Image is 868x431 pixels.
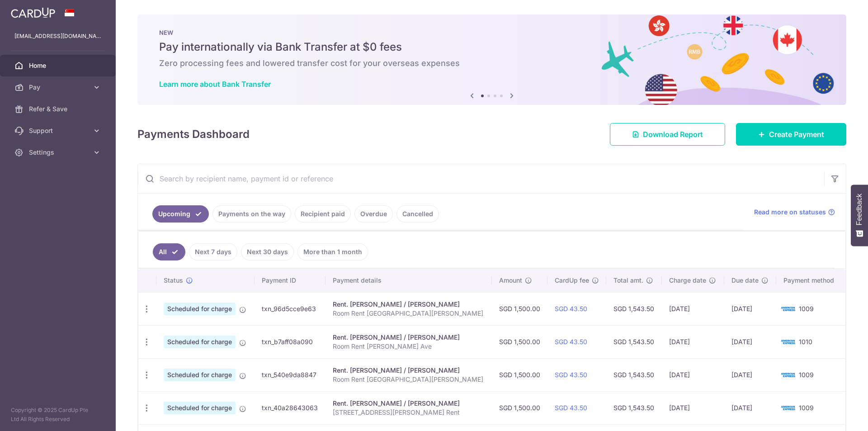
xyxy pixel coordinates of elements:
[138,164,824,193] input: Search by recipient name, payment id or reference
[325,269,492,292] th: Payment details
[492,358,547,391] td: SGD 1,500.00
[606,292,662,325] td: SGD 1,543.50
[724,325,776,358] td: [DATE]
[669,276,706,285] span: Charge date
[662,358,724,391] td: [DATE]
[152,205,209,223] a: Upcoming
[212,205,291,223] a: Payments on the way
[606,325,662,358] td: SGD 1,543.50
[29,61,89,70] span: Home
[555,371,587,379] a: SGD 43.50
[255,325,325,358] td: txn_b7aff08a090
[799,338,812,346] span: 1010
[779,303,797,314] img: Bank Card
[779,336,797,347] img: Bank Card
[159,40,825,54] h5: Pay internationally via Bank Transfer at $0 fees
[164,336,236,348] span: Scheduled for charge
[396,205,439,223] a: Cancelled
[662,292,724,325] td: [DATE]
[333,399,485,408] div: Rent. [PERSON_NAME] / [PERSON_NAME]
[333,342,485,351] p: Room Rent [PERSON_NAME] Ave
[643,129,703,140] span: Download Report
[29,126,89,135] span: Support
[499,276,522,285] span: Amount
[731,276,759,285] span: Due date
[769,129,824,140] span: Create Payment
[333,366,485,375] div: Rent. [PERSON_NAME] / [PERSON_NAME]
[555,404,587,412] a: SGD 43.50
[333,300,485,309] div: Rent. [PERSON_NAME] / [PERSON_NAME]
[11,7,55,18] img: CardUp
[159,80,271,89] a: Learn more about Bank Transfer
[159,58,825,69] h6: Zero processing fees and lowered transfer cost for your overseas expenses
[241,243,294,260] a: Next 30 days
[613,276,643,285] span: Total amt.
[153,243,185,260] a: All
[295,205,351,223] a: Recipient paid
[333,333,485,342] div: Rent. [PERSON_NAME] / [PERSON_NAME]
[776,269,845,292] th: Payment method
[799,371,814,379] span: 1009
[662,325,724,358] td: [DATE]
[606,391,662,424] td: SGD 1,543.50
[662,391,724,424] td: [DATE]
[29,83,89,92] span: Pay
[333,408,485,417] p: [STREET_ADDRESS][PERSON_NAME] Rent
[164,402,236,414] span: Scheduled for charge
[297,243,368,260] a: More than 1 month
[164,303,236,315] span: Scheduled for charge
[354,205,393,223] a: Overdue
[606,358,662,391] td: SGD 1,543.50
[555,305,587,313] a: SGD 43.50
[159,29,825,36] p: NEW
[492,325,547,358] td: SGD 1,500.00
[255,358,325,391] td: txn_540e9da8847
[799,404,814,412] span: 1009
[555,276,589,285] span: CardUp fee
[799,305,814,313] span: 1009
[779,369,797,380] img: Bank Card
[492,391,547,424] td: SGD 1,500.00
[724,358,776,391] td: [DATE]
[189,243,237,260] a: Next 7 days
[724,292,776,325] td: [DATE]
[137,126,250,142] h4: Payments Dashboard
[29,104,89,114] span: Refer & Save
[255,292,325,325] td: txn_96d5cce9e63
[851,185,868,246] button: Feedback - Show survey
[724,391,776,424] td: [DATE]
[164,276,183,285] span: Status
[164,369,236,381] span: Scheduled for charge
[137,14,846,105] img: Bank transfer banner
[855,194,863,225] span: Feedback
[754,208,826,217] span: Read more on statuses
[255,391,325,424] td: txn_40a28643063
[736,123,846,146] a: Create Payment
[610,123,725,146] a: Download Report
[333,309,485,318] p: Room Rent [GEOGRAPHIC_DATA][PERSON_NAME]
[255,269,325,292] th: Payment ID
[492,292,547,325] td: SGD 1,500.00
[333,375,485,384] p: Room Rent [GEOGRAPHIC_DATA][PERSON_NAME]
[14,32,101,41] p: [EMAIL_ADDRESS][DOMAIN_NAME]
[29,148,89,157] span: Settings
[754,208,835,217] a: Read more on statuses
[555,338,587,346] a: SGD 43.50
[779,403,797,413] img: Bank Card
